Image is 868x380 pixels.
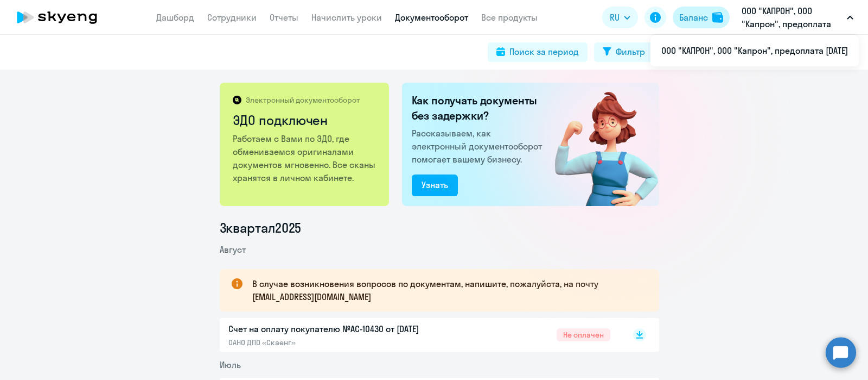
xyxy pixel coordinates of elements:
div: Фильтр [616,45,645,58]
a: Все продукты [481,12,538,23]
img: connected [537,83,659,206]
span: Июль [220,359,241,370]
a: Дашборд [156,12,194,23]
p: В случае возникновения вопросов по документам, напишите, пожалуйста, на почту [EMAIL_ADDRESS][DOM... [252,277,640,303]
a: Счет на оплату покупателю №AC-10430 от [DATE]ОАНО ДПО «Скаенг»Не оплачен [228,322,610,347]
span: Не оплачен [557,328,610,341]
a: Начислить уроки [311,12,382,23]
div: Поиск за период [509,45,579,58]
a: Сотрудники [207,12,257,23]
p: Работаем с Вами по ЭДО, где обмениваемся оригиналами документов мгновенно. Все сканы хранятся в л... [233,132,378,184]
a: Документооборот [395,12,468,23]
h2: Как получать документы без задержки? [412,93,546,123]
p: ОАНО ДПО «Скаенг» [228,338,456,347]
ul: RU [650,35,859,66]
button: Фильтр [594,42,654,62]
a: Отчеты [270,12,298,23]
li: 3 квартал 2025 [220,219,659,236]
p: Рассказываем, как электронный документооборот помогает вашему бизнесу. [412,127,546,166]
p: ООО "КАПРОН", ООО "Капрон", предоплата [DATE] [742,4,843,30]
button: RU [602,7,638,28]
h2: ЭДО подключен [233,111,378,129]
span: Август [220,244,246,255]
p: Электронный документооборот [246,95,360,105]
span: RU [610,11,620,24]
div: Узнать [422,178,448,191]
button: Поиск за период [488,42,588,62]
div: Баланс [679,11,708,24]
button: ООО "КАПРОН", ООО "Капрон", предоплата [DATE] [736,4,859,30]
button: Узнать [412,175,458,196]
button: Балансbalance [673,7,730,28]
p: Счет на оплату покупателю №AC-10430 от [DATE] [228,322,456,335]
img: balance [712,12,723,23]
